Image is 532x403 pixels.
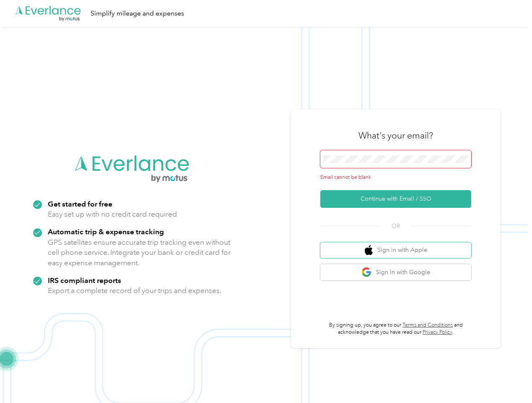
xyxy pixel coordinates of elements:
img: apple logo [365,245,373,256]
button: apple logoSign in with Apple [320,242,471,259]
a: Privacy Policy [423,329,452,335]
a: Terms and Conditions [402,322,453,328]
strong: Automatic trip & expense tracking [48,227,164,236]
button: Continue with Email / SSO [320,190,471,208]
p: Easy set up with no credit card required [48,209,177,220]
strong: Get started for free [48,199,112,208]
p: By signing up, you agree to our and acknowledge that you have read our . [320,322,471,336]
strong: IRS compliant reports [48,276,121,285]
p: GPS satellites ensure accurate trip tracking even without cell phone service. Integrate your bank... [48,237,231,268]
img: google logo [361,267,372,277]
div: Simplify mileage and expenses [91,8,184,19]
span: OR [381,222,410,230]
div: Email cannot be blank [320,174,471,181]
h3: What's your email? [358,130,433,141]
p: Export a complete record of your trips and expenses. [48,285,221,296]
button: google logoSign in with Google [320,264,471,280]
